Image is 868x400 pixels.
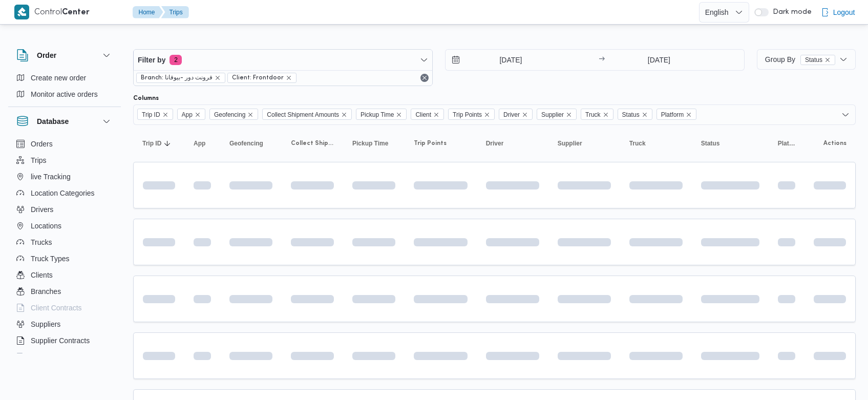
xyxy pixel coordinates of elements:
button: Trips [161,6,189,18]
span: Pickup Time [352,139,388,148]
span: Driver [486,139,504,148]
button: Drivers [12,201,117,218]
span: Group By Status [765,55,835,64]
span: Status [800,55,835,65]
span: Truck [581,109,613,120]
span: Supplier [537,109,577,120]
span: Collect Shipment Amounts [262,109,352,120]
span: Collect Shipment Amounts [267,109,339,120]
span: Client [415,109,431,120]
button: Remove Trip ID from selection in this group [162,112,168,118]
span: Trip Points [414,139,447,148]
span: Geofencing [209,109,258,120]
button: Database [16,115,113,128]
span: Status [618,109,652,120]
span: Truck Types [31,252,69,265]
button: Group ByStatusremove selected entity [757,49,856,70]
span: Actions [823,139,846,148]
button: remove selected entity [286,75,292,81]
span: Trip ID [137,109,173,120]
span: Dark mode [769,8,812,16]
span: Pickup Time [361,109,394,120]
button: Truck [625,135,687,152]
span: Locations [31,220,61,232]
span: App [177,109,205,120]
span: Location Categories [31,187,95,199]
button: Logout [817,2,859,23]
button: remove selected entity [215,75,221,81]
span: Driver [503,109,520,120]
span: Collect Shipment Amounts [291,139,334,148]
span: App [182,109,193,120]
span: Truck [585,109,601,120]
button: Monitor active orders [12,86,117,102]
button: Remove Driver from selection in this group [522,112,528,118]
span: Status [805,55,822,65]
span: Trip Points [448,109,495,120]
input: Press the down key to open a popover containing a calendar. [608,50,710,70]
button: Remove Geofencing from selection in this group [247,112,253,118]
span: Trip ID [142,109,160,120]
button: Remove Trip Points from selection in this group [484,112,490,118]
h3: Database [37,115,69,128]
button: Orders [12,136,117,152]
button: Geofencing [225,135,277,152]
button: Create new order [12,70,117,86]
span: Supplier [558,139,582,148]
span: Pickup Time [356,109,407,120]
span: Branch: فرونت دور -بيوفانا [136,73,225,83]
span: Trip ID; Sorted in descending order [142,139,161,148]
span: Truck [629,139,646,148]
span: Geofencing [229,139,263,148]
button: App [189,135,215,152]
button: Location Categories [12,185,117,201]
span: Drivers [31,203,53,216]
div: Database [8,136,121,357]
span: Monitor active orders [31,88,98,100]
button: Trucks [12,234,117,250]
button: Pickup Time [348,135,399,152]
button: Suppliers [12,316,117,332]
span: Branches [31,285,61,298]
label: Columns [133,94,159,102]
button: Remove Collect Shipment Amounts from selection in this group [341,112,347,118]
span: Client [411,109,444,120]
span: Platform [657,109,697,120]
button: Remove [418,72,431,84]
button: Home [133,6,163,18]
span: Platform [661,109,684,120]
span: Suppliers [31,318,60,330]
svg: Sorted in descending order [163,139,172,148]
span: Filter by [138,54,165,66]
span: Trips [31,154,47,166]
span: Devices [31,351,56,363]
span: Supplier Contracts [31,334,90,347]
span: Driver [499,109,533,120]
button: Devices [12,349,117,365]
button: Order [16,49,113,61]
span: Status [622,109,640,120]
button: Platform [774,135,799,152]
button: Locations [12,218,117,234]
button: Remove Pickup Time from selection in this group [396,112,402,118]
span: Platform [778,139,795,148]
span: App [194,139,205,148]
button: Remove Platform from selection in this group [686,112,692,118]
span: live Tracking [31,171,71,183]
div: Order [8,70,121,107]
button: Supplier Contracts [12,332,117,349]
button: remove selected entity [824,57,831,63]
span: Branch: فرونت دور -بيوفانا [141,73,213,82]
div: → [599,56,605,64]
button: Remove Status from selection in this group [642,112,648,118]
button: Truck Types [12,250,117,267]
button: Remove Client from selection in this group [433,112,439,118]
span: Trucks [31,236,52,248]
b: Center [62,9,90,16]
span: Supplier [541,109,564,120]
button: Remove Supplier from selection in this group [566,112,572,118]
button: Supplier [554,135,615,152]
span: Client: Frontdoor [232,73,284,82]
button: Client Contracts [12,300,117,316]
span: Geofencing [214,109,245,120]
